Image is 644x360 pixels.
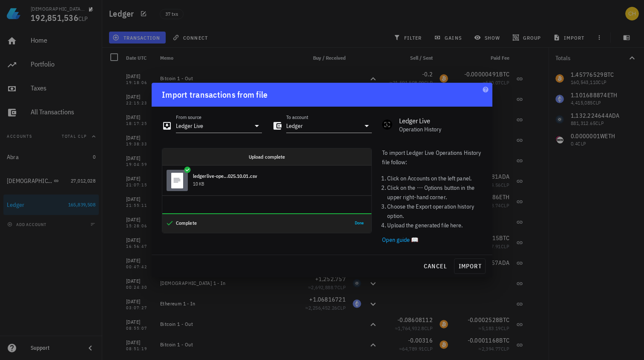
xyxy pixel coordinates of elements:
button: Done [351,218,367,228]
div: Upload complete [231,148,303,165]
div: ledgerlive-operations-2025.10.01.csv [193,173,257,180]
button: cancel [420,258,451,274]
div: Uppy Dashboard [162,148,372,233]
div: 10 KB [193,182,204,186]
div: Complete [162,213,198,233]
li: Choose the Export operation history option. [387,202,482,221]
label: From source [176,114,201,120]
div: Import transactions from file [162,88,267,102]
div: Operation History [399,126,482,133]
li: Upload the generated file here. [387,221,482,230]
span: import [458,262,482,270]
button: import [454,258,486,274]
p: To import Ledger Live Operations History file follow: [382,148,482,167]
a: Open guide 📖 [382,236,418,244]
div: Ledger Live [399,117,482,125]
li: Click on the ⋯ Options button in the upper right-hand corner. [387,183,482,202]
label: To account [286,114,308,120]
div: Complete [167,221,197,226]
span: cancel [423,262,448,270]
div: 100% [162,213,371,214]
li: Click on Accounts on the left panel. [387,174,482,183]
